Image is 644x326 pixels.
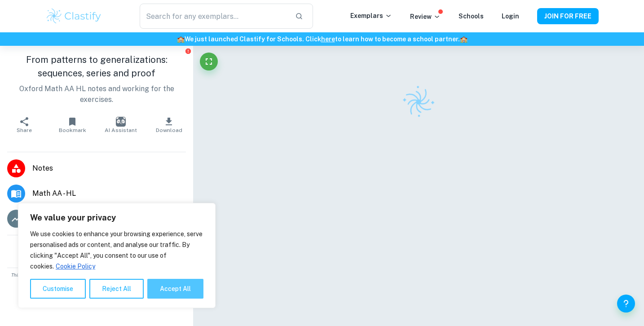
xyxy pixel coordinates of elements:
[502,13,519,20] a: Login
[30,279,86,299] button: Customise
[350,11,392,21] p: Exemplars
[156,127,182,133] span: Download
[18,203,216,308] div: We value your privacy
[32,163,186,174] span: Notes
[30,212,203,223] p: We value your privacy
[97,112,145,137] button: AI Assistant
[4,272,190,285] span: This is an example of past student work. Do not copy or submit as your own. Use to understand the...
[32,188,186,199] span: Math AA - HL
[7,53,186,80] h1: From patterns to generalizations: sequences, series and proof
[410,12,441,22] p: Review
[147,279,203,299] button: Accept All
[116,117,126,127] img: AI Assistant
[460,35,468,43] span: 🏫
[617,295,635,313] button: Help and Feedback
[45,7,102,25] img: Clastify logo
[55,262,96,270] a: Cookie Policy
[537,8,599,24] button: JOIN FOR FREE
[177,35,185,43] span: 🏫
[17,127,32,133] span: Share
[140,4,288,29] input: Search for any exemplars...
[7,84,186,105] p: Oxford Math AA HL notes and working for the exercises.
[459,13,484,20] a: Schools
[2,34,642,44] h6: We just launched Clastify for Schools. Click to learn how to become a school partner.
[49,112,97,137] button: Bookmark
[105,127,137,133] span: AI Assistant
[89,279,144,299] button: Reject All
[145,112,194,137] button: Download
[200,53,218,70] button: Fullscreen
[30,229,203,272] p: We use cookies to enhance your browsing experience, serve personalised ads or content, and analys...
[321,35,335,43] a: here
[185,48,191,54] button: Report issue
[397,80,441,124] img: Clastify logo
[59,127,86,133] span: Bookmark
